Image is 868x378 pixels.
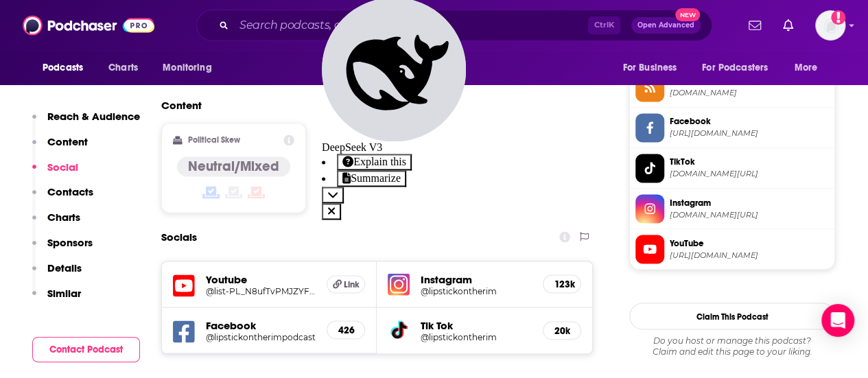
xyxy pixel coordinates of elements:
[777,14,799,37] a: Show notifications dropdown
[47,110,140,123] p: Reach & Audience
[629,303,835,329] button: Claim This Podcast
[554,324,570,336] h5: 20k
[622,58,677,78] span: For Business
[32,110,140,135] button: Reach & Audience
[206,285,316,296] a: @list-PL_N8ufTvPMJZYFWLY1ZHtZJTE8uRVbdWE
[32,337,140,362] button: Contact Podcast
[421,318,531,331] h5: Tik Tok
[47,135,88,148] p: Content
[32,287,81,312] button: Similar
[635,194,829,223] a: Instagram[DOMAIN_NAME][URL]
[153,55,229,81] button: open menu
[32,211,80,236] button: Charts
[670,115,829,128] span: Facebook
[32,236,93,261] button: Sponsors
[161,99,582,112] h2: Content
[785,55,835,81] button: open menu
[670,250,829,260] span: https://www.youtube.com/playlist?list=PL_N8ufTvPMJZYFWLY1ZHtZJTE8uRVbdWE
[338,324,353,335] h5: 426
[629,335,835,346] span: Do you host or manage this podcast?
[99,55,146,81] a: Charts
[32,185,93,211] button: Contacts
[47,287,81,300] p: Similar
[821,304,854,337] div: Open Intercom Messenger
[815,10,845,40] button: Show profile menu
[388,273,410,295] img: iconImage
[670,237,829,249] span: YouTube
[163,58,211,78] span: Monitoring
[675,8,700,21] span: New
[47,161,78,174] p: Social
[188,135,240,145] h2: Political Skew
[32,135,88,161] button: Content
[629,335,835,357] div: Claim and edit this page to your liking.
[234,14,588,36] input: Search podcasts, credits, & more...
[670,156,829,168] span: TikTok
[635,154,829,182] a: TikTok[DOMAIN_NAME][URL]
[635,113,829,142] a: Facebook[URL][DOMAIN_NAME]
[43,58,83,78] span: Podcasts
[23,12,154,38] img: Podchaser - Follow, Share and Rate Podcasts
[693,55,788,81] button: open menu
[206,272,316,285] h5: Youtube
[33,55,101,81] button: open menu
[670,196,829,209] span: Instagram
[702,58,768,78] span: For Podcasters
[196,10,712,41] div: Search podcasts, credits, & more...
[206,318,316,331] h5: Facebook
[631,17,701,34] button: Open AdvancedNew
[795,58,818,78] span: More
[670,128,829,139] span: https://www.facebook.com/lipstickontherimpodcast
[670,169,829,179] span: tiktok.com/@lipstickontherim
[743,14,766,37] a: Show notifications dropdown
[327,275,365,293] a: Link
[47,261,82,274] p: Details
[554,278,570,290] h5: 123k
[344,279,360,290] span: Link
[47,236,93,249] p: Sponsors
[635,73,829,102] a: RSS Feed[DOMAIN_NAME]
[815,10,845,40] img: User Profile
[670,209,829,220] span: instagram.com/lipstickontherim
[161,224,197,250] h2: Socials
[421,285,531,296] a: @lipstickontherim
[188,158,279,175] h4: Neutral/Mixed
[206,331,316,342] a: @lipstickontherimpodcast
[32,161,78,186] button: Social
[108,58,138,78] span: Charts
[421,331,531,342] a: @lipstickontherim
[613,55,694,81] button: open menu
[831,10,845,25] svg: Add a profile image
[670,88,829,98] span: rss.pdrl.fm
[47,185,93,198] p: Contacts
[32,261,82,287] button: Details
[421,272,531,285] h5: Instagram
[588,16,620,34] span: Ctrl K
[47,211,80,224] p: Charts
[635,235,829,263] a: YouTube[URL][DOMAIN_NAME]
[637,22,694,29] span: Open Advanced
[815,10,845,40] span: Logged in as Ashley_Beenen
